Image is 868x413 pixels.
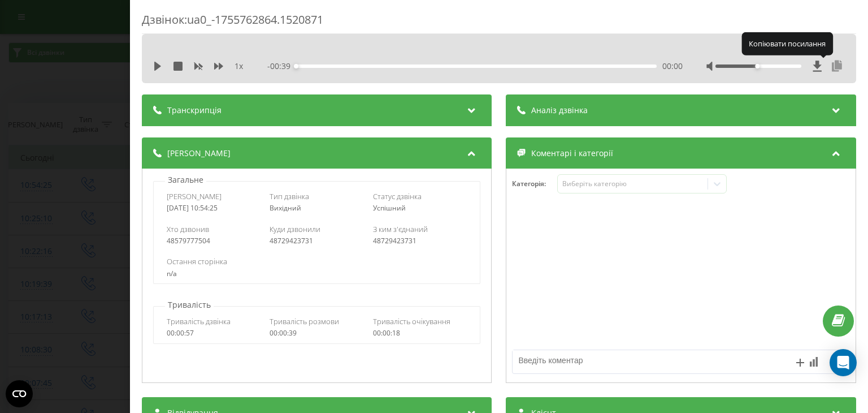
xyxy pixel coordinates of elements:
[167,316,231,326] span: Тривалість дзвінка
[167,224,209,234] span: Хто дзвонив
[662,61,683,72] span: 00:00
[167,148,231,159] span: [PERSON_NAME]
[373,203,406,213] span: Успішний
[142,12,856,34] div: Дзвінок : ua0_-1755762864.1520871
[373,237,467,245] div: 48729423731
[270,191,310,201] span: Тип дзвінка
[532,148,614,159] span: Коментарі і категорії
[270,329,364,337] div: 00:00:39
[741,32,833,55] div: Копіювати посилання
[6,380,33,407] button: Open CMP widget
[167,204,261,212] div: [DATE] 10:54:25
[165,174,206,186] p: Загальне
[268,61,297,72] span: - 00:39
[167,329,261,337] div: 00:00:57
[532,105,588,116] span: Аналіз дзвінка
[562,179,704,188] div: Виберіть категорію
[167,191,222,201] span: [PERSON_NAME]
[830,349,857,376] div: Open Intercom Messenger
[270,316,340,326] span: Тривалість розмови
[167,237,261,245] div: 48579777504
[167,270,467,278] div: n/a
[513,180,558,188] h4: Категорія :
[165,299,214,311] p: Тривалість
[235,61,243,72] span: 1 x
[294,64,299,68] div: Accessibility label
[373,191,422,201] span: Статус дзвінка
[270,237,364,245] div: 48729423731
[756,64,760,68] div: Accessibility label
[373,224,428,234] span: З ким з'єднаний
[373,329,467,337] div: 00:00:18
[167,256,227,266] span: Остання сторінка
[373,316,450,326] span: Тривалість очікування
[167,105,222,116] span: Транскрипція
[270,203,302,213] span: Вихідний
[270,224,321,234] span: Куди дзвонили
